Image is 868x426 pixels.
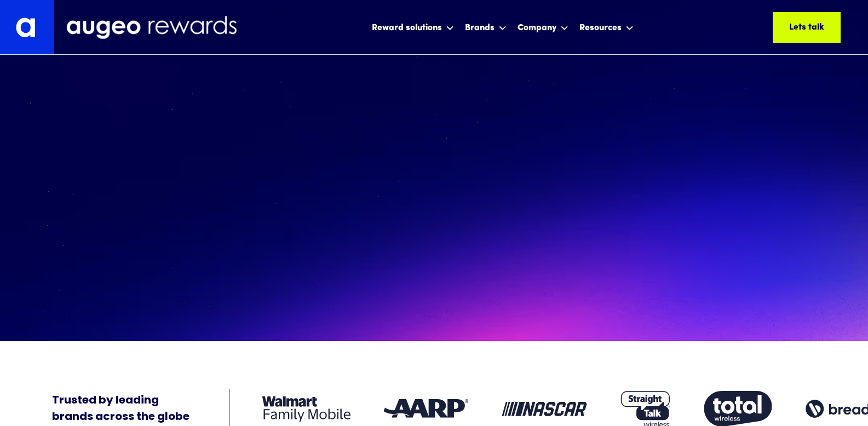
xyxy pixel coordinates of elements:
div: Brands [465,21,495,35]
div: Trusted by leading brands across the globe [52,393,189,425]
div: Company [518,21,556,35]
div: Resources [577,13,636,42]
div: Resources [579,21,622,35]
a: Lets talk [773,12,841,43]
div: Brands [462,13,509,42]
img: Client logo: Walmart Family Mobile [262,396,350,422]
div: Reward solutions [369,13,457,42]
div: Reward solutions [372,21,442,35]
div: Company [515,13,571,42]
